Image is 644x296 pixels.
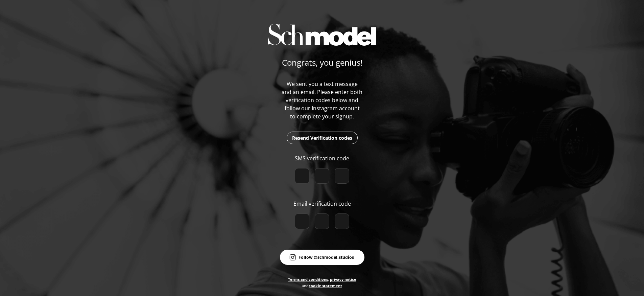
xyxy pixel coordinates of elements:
[268,56,376,69] p: Congrats, you genius!
[268,80,376,120] p: We sent you a text message and an email. Please enter both verification codes below and follow ou...
[268,200,376,208] p: Email verification code
[268,24,376,46] img: img
[330,277,356,282] a: privacy notice
[299,254,354,260] tspan: Follow @schmodel.studios
[268,154,376,162] p: SMS verification code
[287,132,358,144] button: Resend Verification codes
[309,283,342,288] a: cookie statement
[280,250,364,265] a: Follow @schmodel.studios
[288,277,328,282] a: Terms and conditions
